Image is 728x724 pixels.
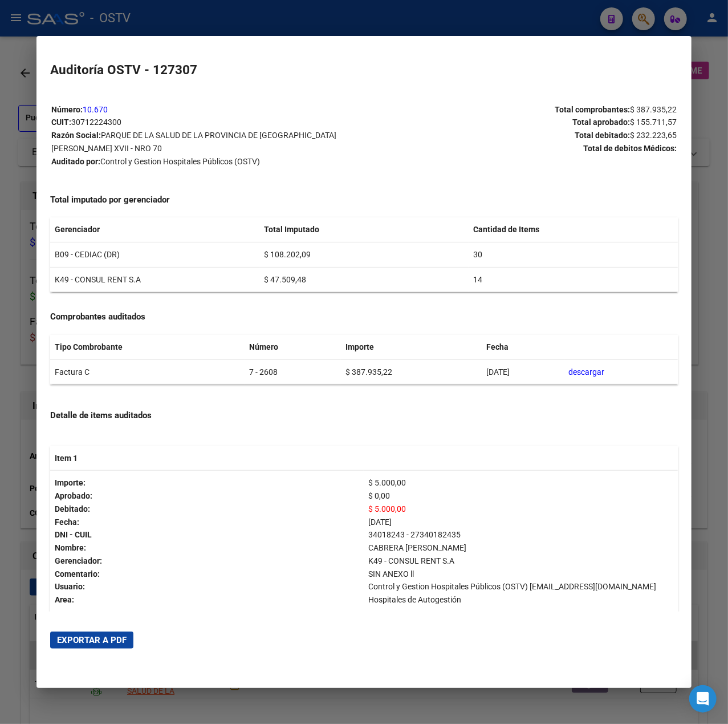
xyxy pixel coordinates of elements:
[368,593,673,606] p: Hospitales de Autogestión
[51,129,364,155] p: Razón Social:
[57,635,127,645] span: Exportar a PDF
[630,118,677,127] span: $ 155.711,57
[55,568,360,581] p: Comentario:
[245,335,341,359] th: Número
[630,131,677,140] span: $ 232.223,65
[55,580,360,593] p: Usuario:
[55,516,360,529] p: Fecha:
[368,568,673,581] p: SIN ANEXO ll
[245,359,341,385] td: 7 - 2608
[259,242,469,267] td: $ 108.202,09
[55,476,360,490] p: Importe:
[50,335,245,359] th: Tipo Combrobante
[50,409,678,422] h4: Detalle de items auditados
[50,267,259,292] td: K49 - CONSUL RENT S.A
[55,555,360,568] p: Gerenciador:
[364,116,677,129] p: Total aprobado:
[71,118,121,127] span: 30712224300
[469,242,678,267] td: 30
[368,516,673,529] p: [DATE]
[368,528,673,555] p: 34018243 - 27340182435 CABRERA [PERSON_NAME]
[83,105,108,114] a: 10.670
[368,476,673,490] p: $ 5.000,00
[55,490,360,503] p: Aprobado:
[51,131,336,153] span: PARQUE DE LA SALUD DE LA PROVINCIA DE [GEOGRAPHIC_DATA] [PERSON_NAME] XVII - NRO 70
[50,217,259,242] th: Gerenciador
[51,155,364,168] p: Auditado por:
[51,103,364,116] p: Número:
[364,103,677,116] p: Total comprobantes:
[55,528,360,555] p: DNI - CUIL Nombre:
[630,105,677,114] span: $ 387.935,22
[341,359,482,385] td: $ 387.935,22
[50,359,245,385] td: Factura C
[259,217,469,242] th: Total Imputado
[50,632,133,649] button: Exportar a PDF
[689,685,717,713] div: Open Intercom Messenger
[368,555,673,568] p: K49 - CONSUL RENT S.A
[55,503,360,516] p: Debitado:
[482,359,564,385] td: [DATE]
[259,267,469,292] td: $ 47.509,48
[50,60,678,80] h2: Auditoría OSTV - 127307
[569,367,605,377] a: descargar
[50,310,678,323] h4: Comprobantes auditados
[55,454,78,463] strong: Item 1
[482,335,564,359] th: Fecha
[51,116,364,129] p: CUIT:
[50,193,678,207] h4: Total imputado por gerenciador
[100,157,260,166] span: Control y Gestion Hospitales Públicos (OSTV)
[469,267,678,292] td: 14
[364,129,677,142] p: Total debitado:
[368,580,673,593] p: Control y Gestion Hospitales Públicos (OSTV) [EMAIL_ADDRESS][DOMAIN_NAME]
[364,142,677,155] p: Total de debitos Médicos:
[368,490,673,503] p: $ 0,00
[50,242,259,267] td: B09 - CEDIAC (DR)
[341,335,482,359] th: Importe
[368,504,406,513] span: $ 5.000,00
[469,217,678,242] th: Cantidad de Items
[55,593,360,606] p: Area:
